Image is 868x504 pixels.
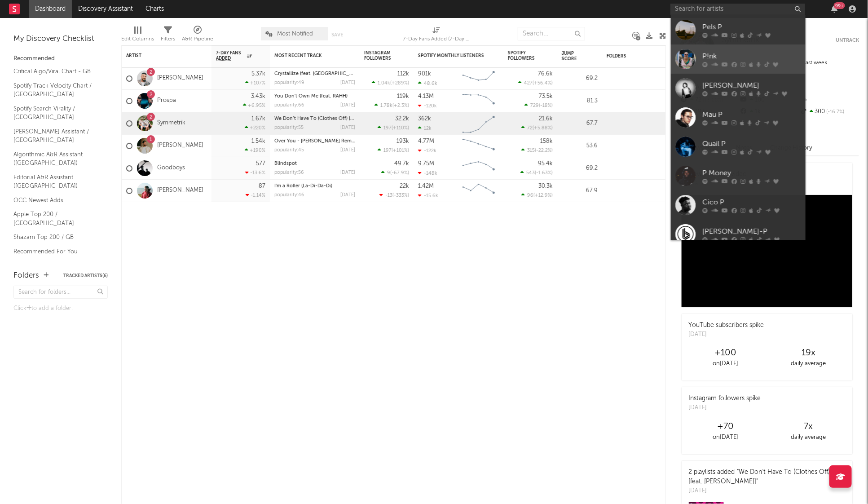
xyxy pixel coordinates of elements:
a: Recommended For You [13,247,99,256]
div: 12k [418,125,432,131]
div: daily average [767,432,850,443]
div: 4.77M [418,138,434,144]
span: 427 [524,81,533,86]
div: -15.6k [418,193,438,199]
div: ( ) [521,125,553,131]
span: 72 [527,126,533,131]
div: ( ) [378,147,409,153]
a: [PERSON_NAME] [157,75,203,82]
div: 4.13M [418,93,434,99]
div: ( ) [524,102,553,108]
span: -18 % [540,103,551,108]
div: 30.3k [538,183,553,189]
a: Prospa [157,97,176,105]
input: Search for folders... [13,286,108,299]
svg: Chart title [458,112,499,135]
div: on [DATE] [684,432,767,443]
a: [PERSON_NAME]-P [671,220,806,249]
div: Artist [126,53,194,58]
div: [DATE] [340,125,355,130]
div: Over You - Bobby Harvey Remix [274,139,355,144]
a: [PERSON_NAME] [671,74,806,103]
a: Spotify Search Virality / [GEOGRAPHIC_DATA] [13,104,99,122]
a: Quail P [671,132,806,161]
input: Search... [518,27,585,40]
div: popularity: 55 [274,125,304,130]
div: popularity: 56 [274,170,304,175]
div: I'm a Roller (La-Di-Da-Di) [274,184,355,189]
div: popularity: 45 [274,148,304,153]
div: ( ) [372,80,409,86]
div: ( ) [378,125,409,131]
div: 9.75M [418,161,434,167]
a: Symmetrik [157,119,185,127]
a: We Don’t Have To (Clothes Off) [feat. [PERSON_NAME]] [274,116,402,121]
div: 21.6k [539,116,553,122]
div: My Discovery Checklist [13,34,108,44]
div: [PERSON_NAME]-P [702,226,801,237]
a: [PERSON_NAME] Assistant / [GEOGRAPHIC_DATA] [13,127,99,145]
div: ( ) [379,192,409,198]
div: ( ) [381,170,409,176]
div: [PERSON_NAME] [702,80,801,91]
div: +107 % [245,80,265,86]
a: Pels P [671,15,806,44]
div: 67.9 [562,186,598,196]
div: 81.3 [562,96,598,106]
div: 5.37k [251,71,265,77]
div: 87 [259,183,265,189]
span: +5.88 % [534,126,551,131]
span: +56.4 % [534,81,551,86]
button: Save [331,32,343,37]
div: 1.54k [251,138,265,144]
div: Spotify Monthly Listeners [418,53,485,58]
span: +101 % [393,148,408,153]
div: 158k [540,138,553,144]
div: [DATE] [340,148,355,153]
div: 119k [397,93,409,99]
div: 193k [397,138,409,144]
button: Untrack [836,36,859,45]
div: -120k [418,103,437,109]
button: 99+ [831,5,837,13]
div: [DATE] [688,486,832,495]
div: 362k [418,116,431,122]
span: 315 [527,148,535,153]
div: 577 [256,161,265,167]
span: 96 [527,193,533,198]
div: Filters [161,34,175,44]
div: Blindspot [274,161,355,166]
div: A&R Pipeline [182,22,213,49]
div: -- [799,94,859,106]
div: 2 playlists added [688,468,832,486]
div: YouTube subscribers spike [688,321,764,330]
span: 729 [530,103,539,108]
div: -148k [418,170,437,176]
span: -1.63 % [536,171,551,176]
div: 7-Day Fans Added (7-Day Fans Added) [403,22,470,49]
span: +12.9 % [535,193,551,198]
div: Edit Columns [121,22,154,49]
div: Recommended [13,53,108,64]
div: Instagram Followers [364,50,396,61]
a: Editorial A&R Assistant ([GEOGRAPHIC_DATA]) [13,172,99,191]
div: 19 x [767,348,850,358]
a: Goodboys [157,164,185,172]
div: 300 [799,106,859,118]
div: on [DATE] [684,358,767,369]
div: [DATE] [688,403,761,412]
div: Filters [161,22,175,49]
svg: Chart title [458,157,499,180]
div: -1.14 % [246,192,265,198]
a: [PERSON_NAME] [157,142,203,150]
button: Tracked Artists(6) [63,274,108,278]
a: Apple Top 200 / [GEOGRAPHIC_DATA] [13,209,99,228]
div: Folders [607,53,674,59]
a: [PERSON_NAME] [157,187,203,195]
a: OCC Newest Adds [13,195,99,205]
div: daily average [767,358,850,369]
div: 112k [397,71,409,77]
div: Crystallize (feat. Nu-La) [274,71,355,76]
svg: Chart title [458,135,499,157]
div: ( ) [521,147,553,153]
